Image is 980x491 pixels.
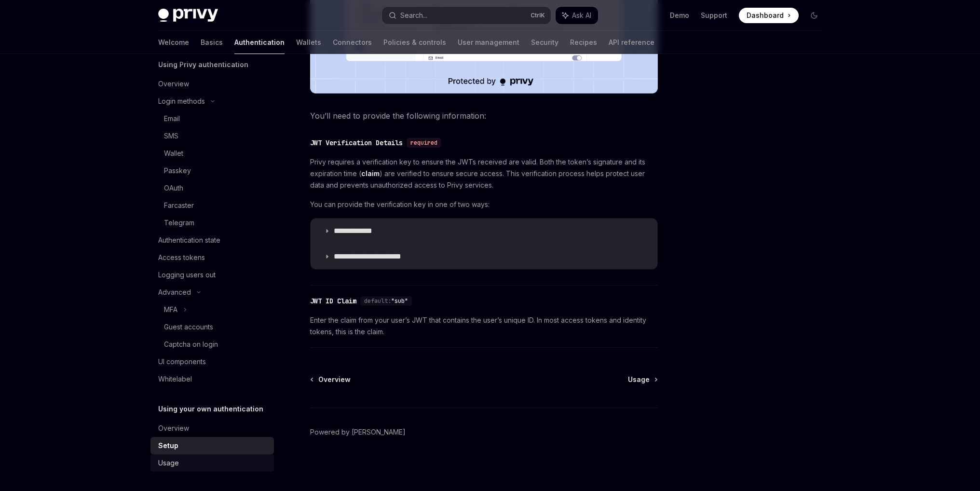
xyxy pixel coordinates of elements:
[158,78,189,90] div: Overview
[158,373,192,385] div: Whitelabel
[164,148,183,159] div: Wallet
[234,31,285,54] a: Authentication
[150,266,274,284] a: Logging users out
[296,31,321,54] a: Wallets
[310,199,658,210] span: You can provide the verification key in one of two ways:
[311,375,351,384] a: Overview
[333,31,372,54] a: Connectors
[150,249,274,266] a: Access tokens
[164,339,218,350] div: Captcha on login
[164,130,178,142] div: SMS
[150,318,274,336] a: Guest accounts
[158,457,179,469] div: Usage
[158,234,220,246] div: Authentication state
[150,353,274,370] a: UI components
[531,31,558,54] a: Security
[383,31,446,54] a: Policies & controls
[164,165,191,177] div: Passkey
[164,200,194,211] div: Farcaster
[158,423,189,434] div: Overview
[701,11,727,20] a: Support
[458,31,519,54] a: User management
[158,31,189,54] a: Welcome
[747,11,784,20] span: Dashboard
[164,182,183,194] div: OAuth
[164,304,177,315] div: MFA
[382,7,551,24] button: Search...CtrlK
[158,9,218,22] img: dark logo
[361,169,380,178] a: claim
[400,10,427,21] div: Search...
[310,427,406,437] a: Powered by [PERSON_NAME]
[310,156,658,191] span: Privy requires a verification key to ensure the JWTs received are valid. Both the token’s signatu...
[391,297,408,305] span: "sub"
[310,109,658,123] span: You’ll need to provide the following information:
[150,162,274,179] a: Passkey
[150,232,274,249] a: Authentication state
[556,7,598,24] button: Ask AI
[158,356,206,368] div: UI components
[364,297,391,305] span: default:
[150,145,274,162] a: Wallet
[407,138,441,148] div: required
[158,286,191,298] div: Advanced
[670,11,689,20] a: Demo
[158,440,178,451] div: Setup
[150,420,274,437] a: Overview
[150,454,274,472] a: Usage
[150,437,274,454] a: Setup
[150,75,274,93] a: Overview
[158,403,263,415] h5: Using your own authentication
[150,127,274,145] a: SMS
[201,31,223,54] a: Basics
[164,113,180,124] div: Email
[150,336,274,353] a: Captcha on login
[806,8,822,23] button: Toggle dark mode
[158,95,205,107] div: Login methods
[310,296,356,306] div: JWT ID Claim
[164,217,194,229] div: Telegram
[310,138,403,148] div: JWT Verification Details
[158,252,205,263] div: Access tokens
[150,110,274,127] a: Email
[531,12,545,19] span: Ctrl K
[628,375,650,384] span: Usage
[150,370,274,388] a: Whitelabel
[150,214,274,232] a: Telegram
[739,8,799,23] a: Dashboard
[164,321,213,333] div: Guest accounts
[609,31,654,54] a: API reference
[572,11,591,20] span: Ask AI
[318,375,351,384] span: Overview
[628,375,657,384] a: Usage
[158,269,216,281] div: Logging users out
[310,314,658,338] span: Enter the claim from your user’s JWT that contains the user’s unique ID. In most access tokens an...
[150,179,274,197] a: OAuth
[150,197,274,214] a: Farcaster
[570,31,597,54] a: Recipes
